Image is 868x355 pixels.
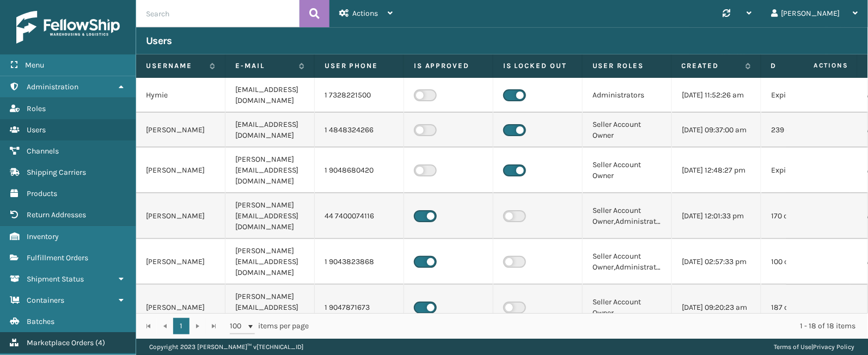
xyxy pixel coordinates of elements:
label: User Roles [592,61,662,71]
td: [DATE] 12:48:27 pm [672,148,761,193]
td: [PERSON_NAME] [136,239,225,285]
td: Expired [761,148,851,193]
td: 44 7400074116 [315,193,404,239]
span: Shipping Carriers [27,168,86,177]
td: [EMAIL_ADDRESS][DOMAIN_NAME] [225,78,315,113]
h3: Users [146,34,172,47]
label: Username [146,61,204,71]
label: Is Approved [414,61,483,71]
td: [PERSON_NAME][EMAIL_ADDRESS][DOMAIN_NAME] [225,239,315,285]
td: 1 9047871673 [315,285,404,330]
td: [DATE] 09:20:23 am [672,285,761,330]
td: [DATE] 09:37:00 am [672,113,761,148]
span: Menu [25,60,44,70]
a: Privacy Policy [814,343,855,351]
td: 1 9048680420 [315,148,404,193]
td: [PERSON_NAME] [136,148,225,193]
a: 1 [173,318,190,334]
td: Expired [761,78,851,113]
img: logo [16,11,120,44]
td: 100 days [761,239,851,285]
td: Seller Account Owner [583,148,672,193]
label: Is Locked Out [503,61,572,71]
td: Seller Account Owner [583,113,672,148]
td: 239 days [761,113,851,148]
span: Actions [352,9,378,18]
div: | [774,339,855,355]
td: [PERSON_NAME][EMAIL_ADDRESS][DOMAIN_NAME] [225,148,315,193]
span: Return Addresses [27,210,86,219]
td: [EMAIL_ADDRESS][DOMAIN_NAME] [225,113,315,148]
label: E-mail [235,61,294,71]
td: Seller Account Owner,Administrators [583,239,672,285]
span: Containers [27,296,64,305]
p: Copyright 2023 [PERSON_NAME]™ v [TECHNICAL_ID] [149,339,303,355]
td: [DATE] 02:57:33 pm [672,239,761,285]
td: [DATE] 12:01:33 pm [672,193,761,239]
td: [PERSON_NAME] [136,285,225,330]
td: Seller Account Owner,Administrators [583,193,672,239]
label: Created [682,61,740,71]
span: Marketplace Orders [27,338,94,347]
span: Roles [27,104,46,113]
td: [PERSON_NAME][EMAIL_ADDRESS][DOMAIN_NAME] [225,193,315,239]
td: [DATE] 11:52:26 am [672,78,761,113]
td: 170 days [761,193,851,239]
span: Users [27,125,46,134]
td: 1 7328221500 [315,78,404,113]
td: 1 4848324266 [315,113,404,148]
span: Actions [779,57,855,75]
td: Administrators [583,78,672,113]
span: Channels [27,146,59,156]
td: [PERSON_NAME] [136,113,225,148]
td: Hymie [136,78,225,113]
span: 100 [230,321,246,332]
span: Products [27,189,57,198]
span: Administration [27,82,78,91]
td: [PERSON_NAME] [136,193,225,239]
td: 1 9043823868 [315,239,404,285]
label: User phone [325,61,394,71]
td: [PERSON_NAME][EMAIL_ADDRESS][DOMAIN_NAME] [225,285,315,330]
span: ( 4 ) [95,338,105,347]
span: items per page [230,318,309,334]
a: Terms of Use [774,343,812,351]
span: Inventory [27,232,59,241]
td: Seller Account Owner [583,285,672,330]
label: Days until password expires [771,61,829,71]
span: Fulfillment Orders [27,253,88,262]
span: Shipment Status [27,274,84,284]
div: 1 - 18 of 18 items [325,321,856,332]
span: Batches [27,317,54,326]
td: 187 days [761,285,851,330]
